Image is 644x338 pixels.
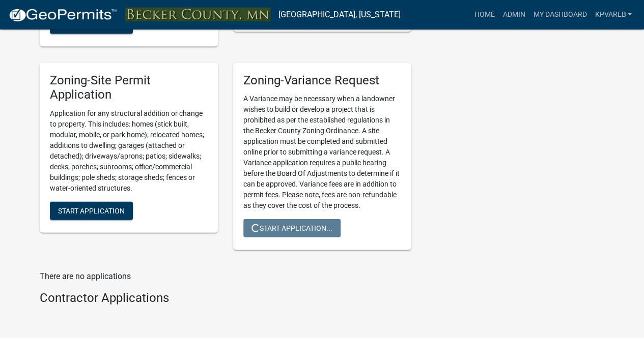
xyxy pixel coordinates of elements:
a: Admin [498,5,529,24]
p: A Variance may be necessary when a landowner wishes to build or develop a project that is prohibi... [243,94,401,211]
p: There are no applications [40,270,411,283]
p: Application for any structural addition or change to property. This includes: homes (stick built,... [50,108,208,194]
button: Start Application... [243,219,341,237]
a: Home [470,5,498,24]
button: Start Application [50,16,133,34]
a: My Dashboard [529,5,591,24]
span: Start Application [58,207,125,215]
h4: Contractor Applications [40,291,411,305]
h5: Zoning-Variance Request [243,73,401,88]
button: Start Application [50,202,133,220]
a: [GEOGRAPHIC_DATA], [US_STATE] [278,6,401,23]
a: kpvareb [591,5,636,24]
img: Becker County, Minnesota [125,8,270,21]
wm-workflow-list-section: Contractor Applications [40,291,411,310]
span: Start Application... [251,224,332,232]
h5: Zoning-Site Permit Application [50,73,208,103]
